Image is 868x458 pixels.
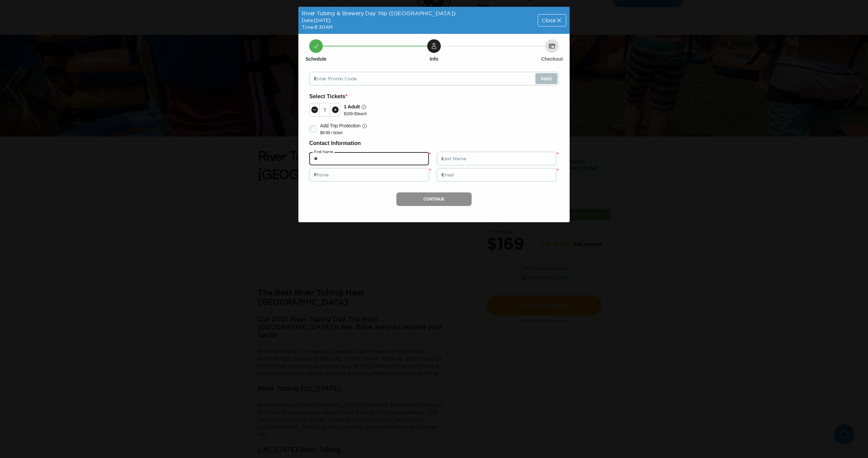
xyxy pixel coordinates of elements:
span: Date: [DATE] [302,18,331,23]
h6: Contact Information [309,139,559,148]
span: River Tubing & Brewery Day Trip ([GEOGRAPHIC_DATA]) [302,10,456,16]
p: $9.99 / ticket [320,130,367,136]
h6: Schedule [305,56,327,62]
p: $ 169.00 each [344,111,367,117]
p: 1 Adult [344,103,360,111]
h6: Checkout [541,56,563,62]
div: 1 [320,107,330,112]
p: Add Trip Protection [320,122,360,130]
h6: Info [430,56,438,62]
span: Close [541,18,556,23]
h6: Select Tickets [309,92,559,101]
span: Time: 8:30AM [302,24,333,30]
